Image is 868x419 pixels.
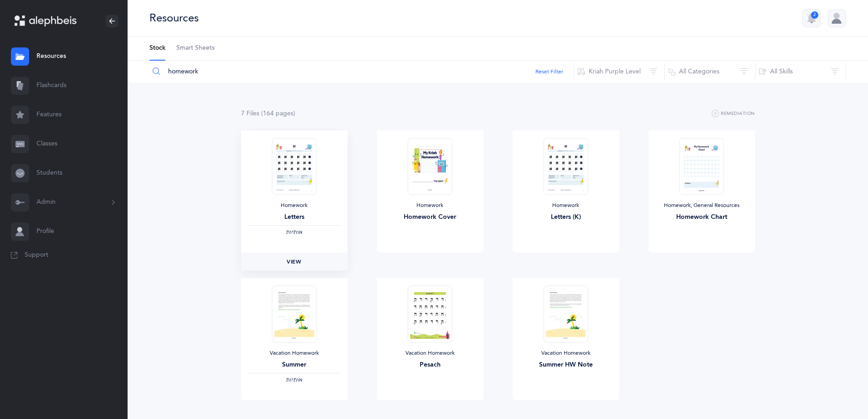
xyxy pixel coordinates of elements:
img: Alternate_Summer_Note_thumbnail_1749564978.png [543,285,588,342]
div: 2 [811,11,818,19]
button: Reset Filter [535,67,563,76]
button: Kriah Purple Level [574,61,665,83]
div: Vacation Homework [520,350,612,357]
button: All Skills [755,61,846,83]
img: Homework-L1-Letters_EN_thumbnail_1731214302.png [272,138,316,195]
button: 2 [802,9,821,27]
span: 7 File [241,110,259,117]
span: s [291,110,293,117]
button: Remediation [712,109,755,119]
img: Summer_L1_LetterFluency_thumbnail_1685022893.png [272,285,316,342]
span: ‫אותיות‬ [286,229,303,235]
div: Vacation Homework [248,350,340,357]
div: Homework, General Resources [656,202,748,209]
div: Letters (K) [520,212,612,222]
div: Summer [248,360,340,370]
div: Homework Cover [384,212,476,222]
img: Homework-L1-Letters__K_EN_thumbnail_1753887655.png [543,138,588,195]
img: Pesach_EN_thumbnail_1743021875.png [407,285,452,342]
span: Support [25,251,48,260]
div: Homework [384,202,476,209]
div: Pesach [384,360,476,370]
span: Smart Sheets [176,44,215,53]
img: Homework-Cover-EN_thumbnail_1597602968.png [407,138,452,195]
div: Summer HW Note [520,360,612,370]
div: Vacation Homework [384,350,476,357]
button: All Categories [664,61,755,83]
div: Homework Chart [656,212,748,222]
div: Homework [248,202,340,209]
div: Homework [520,202,612,209]
span: (164 page ) [261,110,295,117]
img: My_Homework_Chart_1_thumbnail_1716209946.png [679,138,724,195]
input: Search Resources [149,61,574,83]
span: ‫אותיות‬ [286,377,303,383]
div: Letters [248,212,340,222]
a: View [241,253,348,271]
span: View [287,258,301,266]
span: s [257,110,259,117]
div: Resources [149,10,199,26]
